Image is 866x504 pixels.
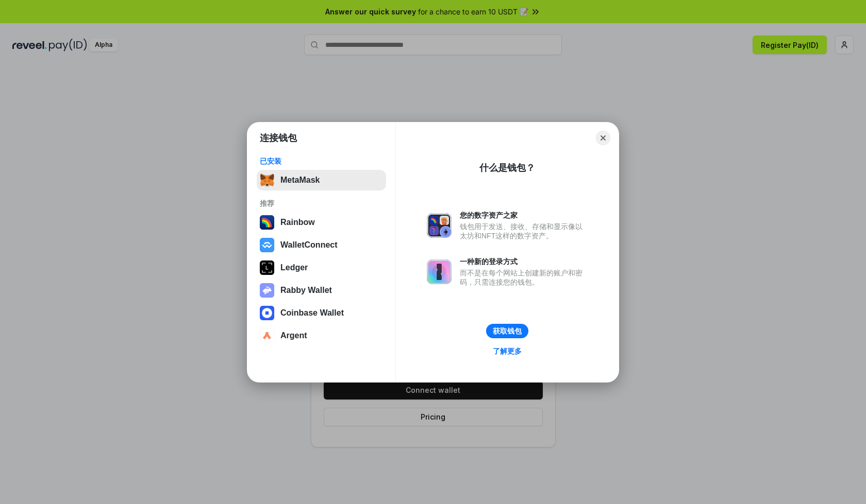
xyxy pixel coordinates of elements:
[257,257,386,278] button: Ledger
[257,325,386,346] button: Argent
[280,218,315,227] div: Rainbow
[280,331,307,340] div: Argent
[487,344,528,358] a: 了解更多
[460,222,588,240] div: 钱包用于发送、接收、存储和显示像以太坊和NFT这样的数字资产。
[260,328,274,343] img: svg+xml,%3Csvg%20width%3D%2228%22%20height%3D%2228%22%20viewBox%3D%220%200%2028%2028%22%20fill%3D...
[460,211,588,220] div: 您的数字资产之家
[260,215,274,230] img: svg+xml,%3Csvg%20width%3D%22120%22%20height%3D%22120%22%20viewBox%3D%220%200%20120%20120%22%20fil...
[427,259,452,284] img: svg+xml,%3Csvg%20xmlns%3D%22http%3A%2F%2Fwww.w3.org%2F2000%2Fsvg%22%20fill%3D%22none%22%20viewBox...
[460,257,588,266] div: 一种新的登录方式
[257,170,386,190] button: MetaMask
[260,173,274,187] img: svg+xml,%3Csvg%20fill%3D%22none%22%20height%3D%2233%22%20viewBox%3D%220%200%2035%2033%22%20width%...
[427,213,452,238] img: svg+xml,%3Csvg%20xmlns%3D%22http%3A%2F%2Fwww.w3.org%2F2000%2Fsvg%22%20fill%3D%22none%22%20viewBox...
[260,132,297,144] h1: 连接钱包
[260,260,274,275] img: svg+xml,%3Csvg%20xmlns%3D%22http%3A%2F%2Fwww.w3.org%2F2000%2Fsvg%22%20width%3D%2228%22%20height%3...
[260,283,274,298] img: svg+xml,%3Csvg%20xmlns%3D%22http%3A%2F%2Fwww.w3.org%2F2000%2Fsvg%22%20fill%3D%22none%22%20viewBox...
[280,308,344,318] div: Coinbase Wallet
[257,280,386,301] button: Rabby Wallet
[260,238,274,252] img: svg+xml,%3Csvg%20width%3D%2228%22%20height%3D%2228%22%20viewBox%3D%220%200%2028%2028%22%20fill%3D...
[596,131,610,145] button: Close
[493,346,522,356] div: 了解更多
[257,212,386,233] button: Rainbow
[493,326,522,336] div: 获取钱包
[257,235,386,255] button: WalletConnect
[479,162,535,174] div: 什么是钱包？
[280,286,332,295] div: Rabby Wallet
[280,240,338,250] div: WalletConnect
[486,324,528,338] button: 获取钱包
[280,176,320,185] div: MetaMask
[260,306,274,320] img: svg+xml,%3Csvg%20width%3D%2228%22%20height%3D%2228%22%20viewBox%3D%220%200%2028%2028%22%20fill%3D...
[280,263,308,272] div: Ledger
[260,157,383,166] div: 已安装
[257,303,386,323] button: Coinbase Wallet
[460,268,588,287] div: 而不是在每个网站上创建新的账户和密码，只需连接您的钱包。
[260,199,383,208] div: 推荐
